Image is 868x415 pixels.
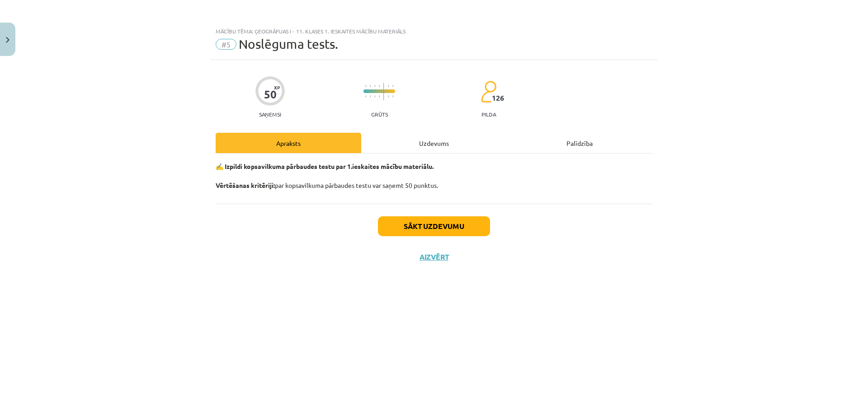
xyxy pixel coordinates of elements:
span: XP [274,85,280,90]
img: icon-short-line-57e1e144782c952c97e751825c79c345078a6d821885a25fce030b3d8c18986b.svg [365,85,366,87]
img: icon-short-line-57e1e144782c952c97e751825c79c345078a6d821885a25fce030b3d8c18986b.svg [374,85,375,87]
span: Noslēguma tests. [239,37,338,51]
p: Grūts [371,111,388,117]
b: ✍️ Izpildi kopsavilkuma pārbaudes testu par 1.ieskaites mācību materiālu. [216,162,434,170]
div: Palīdzība [507,133,652,153]
strong: Vērtēšanas kritēriji: [216,181,275,189]
button: Sākt uzdevumu [378,216,490,236]
img: icon-close-lesson-0947bae3869378f0d4975bcd49f059093ad1ed9edebbc8119c70593378902aed.svg [6,37,9,43]
img: students-c634bb4e5e11cddfef0936a35e636f08e4e9abd3cc4e673bd6f9a4125e45ecb1.svg [481,80,496,103]
img: icon-short-line-57e1e144782c952c97e751825c79c345078a6d821885a25fce030b3d8c18986b.svg [374,95,375,98]
img: icon-short-line-57e1e144782c952c97e751825c79c345078a6d821885a25fce030b3d8c18986b.svg [379,95,380,98]
img: icon-short-line-57e1e144782c952c97e751825c79c345078a6d821885a25fce030b3d8c18986b.svg [365,95,366,98]
div: Mācību tēma: Ģeogrāfijas i - 11. klases 1. ieskaites mācību materiāls [216,28,652,34]
p: pilda [481,111,496,117]
img: icon-short-line-57e1e144782c952c97e751825c79c345078a6d821885a25fce030b3d8c18986b.svg [370,95,371,98]
img: icon-short-line-57e1e144782c952c97e751825c79c345078a6d821885a25fce030b3d8c18986b.svg [392,85,393,87]
div: Uzdevums [361,133,507,153]
img: icon-short-line-57e1e144782c952c97e751825c79c345078a6d821885a25fce030b3d8c18986b.svg [388,85,389,87]
p: Saņemsi [255,111,285,117]
img: icon-short-line-57e1e144782c952c97e751825c79c345078a6d821885a25fce030b3d8c18986b.svg [392,95,393,98]
span: #5 [216,39,236,50]
p: par kopsavilkuma pārbaudes testu var saņemt 50 punktus. [216,162,652,190]
div: 50 [264,88,277,101]
button: Aizvērt [417,252,451,261]
div: Apraksts [216,133,361,153]
img: icon-short-line-57e1e144782c952c97e751825c79c345078a6d821885a25fce030b3d8c18986b.svg [388,95,389,98]
img: icon-long-line-d9ea69661e0d244f92f715978eff75569469978d946b2353a9bb055b3ed8787d.svg [383,83,384,100]
img: icon-short-line-57e1e144782c952c97e751825c79c345078a6d821885a25fce030b3d8c18986b.svg [379,85,380,87]
span: 126 [492,94,504,102]
img: icon-short-line-57e1e144782c952c97e751825c79c345078a6d821885a25fce030b3d8c18986b.svg [370,85,371,87]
